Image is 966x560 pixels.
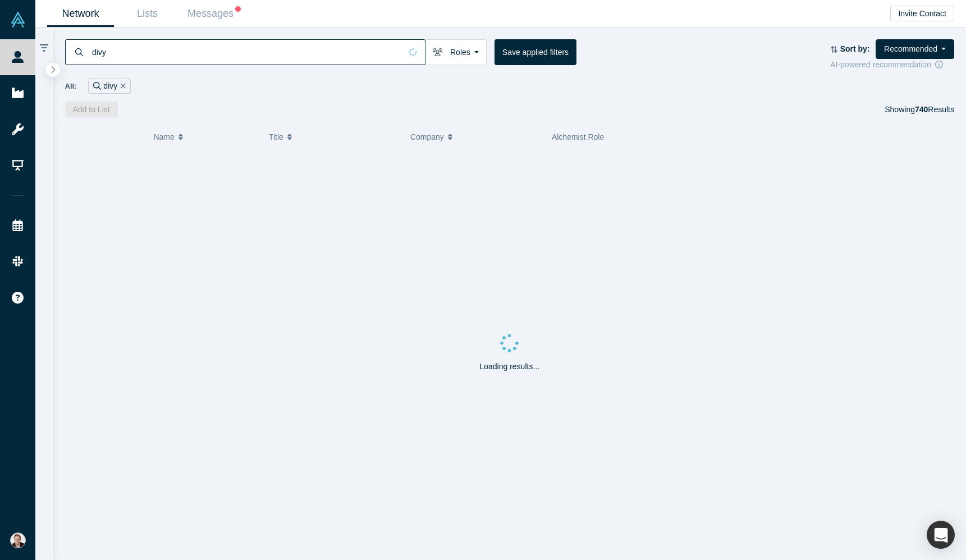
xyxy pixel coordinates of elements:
[890,6,954,21] button: Invite Contact
[479,361,539,373] p: Loading results...
[410,125,444,149] span: Company
[876,39,954,59] button: Recommended
[830,59,954,71] div: AI-powered recommendation
[269,125,399,149] button: Title
[269,125,283,149] span: Title
[88,79,131,94] div: divy
[10,12,26,27] img: Alchemist Vault Logo
[114,1,181,27] a: Lists
[425,39,487,65] button: Roles
[10,533,26,548] img: Alex Shevelenko's Account
[410,125,540,149] button: Company
[552,132,604,141] span: Alchemist Role
[47,1,114,27] a: Network
[65,81,77,92] span: All:
[181,1,248,27] a: Messages
[915,105,954,114] span: Results
[840,44,870,53] strong: Sort by:
[153,125,174,149] span: Name
[65,102,118,117] button: Add to List
[495,39,576,65] button: Save applied filters
[91,39,401,65] input: Search by name, title, company, summary, expertise, investment criteria or topics of focus
[915,105,928,114] strong: 740
[885,102,954,117] div: Showing
[117,80,126,93] button: Remove Filter
[153,125,257,149] button: Name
